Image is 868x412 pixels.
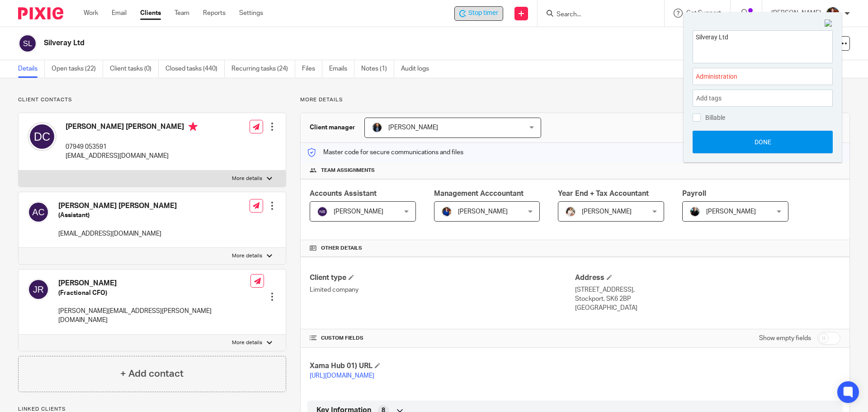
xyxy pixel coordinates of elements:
[175,9,189,18] a: Team
[120,367,184,381] h4: + Add contact
[58,307,250,325] p: [PERSON_NAME][EMAIL_ADDRESS][PERSON_NAME][DOMAIN_NAME]
[759,334,811,343] label: Show empty fields
[28,122,57,151] img: svg%3E
[401,60,436,78] a: Audit logs
[693,31,832,60] textarea: Silveray Ltd
[28,279,49,300] img: svg%3E
[826,6,840,21] img: Nicole.jpeg
[18,7,63,19] img: Pixie
[84,9,98,18] a: Work
[388,124,438,131] span: [PERSON_NAME]
[310,373,374,379] a: [URL][DOMAIN_NAME]
[310,190,377,197] span: Accounts Assistant
[310,285,575,294] p: Limited company
[705,114,725,121] span: Billable
[307,148,463,157] p: Master code for secure communications and files
[18,60,45,78] a: Details
[66,142,198,152] p: 07949 053591
[189,122,198,131] i: Primary
[165,60,225,78] a: Closed tasks (440)
[58,229,177,238] p: [EMAIL_ADDRESS][DOMAIN_NAME]
[434,190,524,197] span: Management Acccountant
[372,122,382,133] img: martin-hickman.jpg
[565,206,576,217] img: Kayleigh%20Henson.jpeg
[28,201,49,223] img: svg%3E
[317,206,328,217] img: svg%3E
[58,211,177,220] h5: (Assistant)
[575,273,840,283] h4: Address
[310,361,575,371] h4: Xama Hub 01) URL
[454,6,503,21] div: Silveray Ltd
[575,303,840,313] p: [GEOGRAPHIC_DATA]
[693,131,833,153] button: Done
[458,208,508,215] span: [PERSON_NAME]
[231,60,295,78] a: Recurring tasks (24)
[825,19,833,28] img: Close
[686,10,721,16] span: Get Support
[706,208,756,215] span: [PERSON_NAME]
[361,60,394,78] a: Notes (1)
[771,9,821,18] p: [PERSON_NAME]
[300,96,850,104] p: More details
[18,34,37,53] img: svg%3E
[441,206,452,217] img: Nicole.jpeg
[682,190,706,197] span: Payroll
[110,60,159,78] a: Client tasks (0)
[66,152,198,161] p: [EMAIL_ADDRESS][DOMAIN_NAME]
[232,339,262,346] p: More details
[203,9,226,18] a: Reports
[239,9,263,18] a: Settings
[575,294,840,303] p: Stockport, SK6 2BP
[689,206,700,217] img: nicky-partington.jpg
[321,245,362,252] span: Other details
[329,60,354,78] a: Emails
[556,11,637,19] input: Search
[310,273,575,283] h4: Client type
[232,175,262,182] p: More details
[58,279,250,288] h4: [PERSON_NAME]
[112,9,127,18] a: Email
[140,9,161,18] a: Clients
[302,60,322,78] a: Files
[334,208,383,215] span: [PERSON_NAME]
[696,72,810,81] span: Administration
[310,335,575,342] h4: CUSTOM FIELDS
[696,91,726,105] span: Add tags
[582,208,632,215] span: [PERSON_NAME]
[575,285,840,294] p: [STREET_ADDRESS],
[58,289,250,298] h5: (Fractional CFO)
[232,252,262,260] p: More details
[66,122,198,133] h4: [PERSON_NAME] [PERSON_NAME]
[58,201,177,211] h4: [PERSON_NAME] [PERSON_NAME]
[468,9,498,18] span: Stop timer
[18,96,286,104] p: Client contacts
[558,190,649,197] span: Year End + Tax Accountant
[44,38,590,48] h2: Silveray Ltd
[52,60,103,78] a: Open tasks (22)
[310,123,355,132] h3: Client manager
[321,167,375,174] span: Team assignments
